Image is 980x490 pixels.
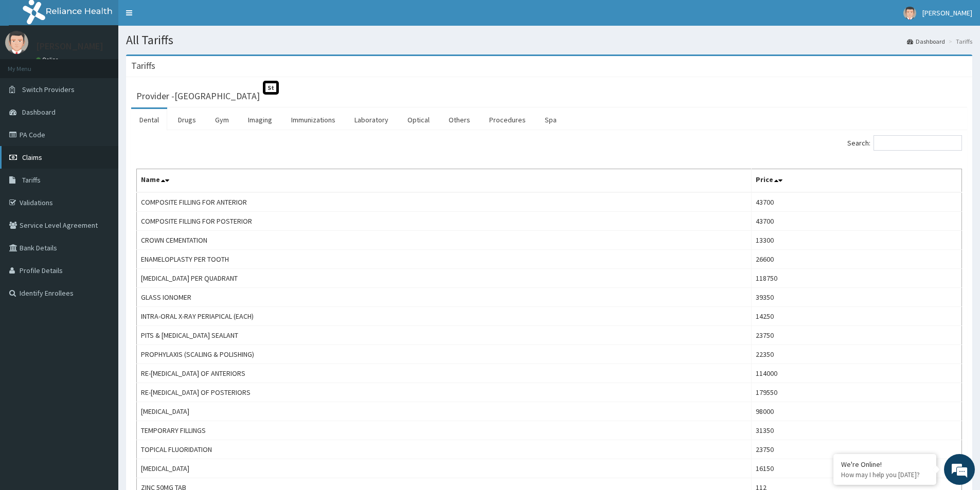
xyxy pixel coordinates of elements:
a: Drugs [170,109,204,131]
td: TOPICAL FLUORIDATION [137,440,752,459]
span: [PERSON_NAME] [922,8,972,17]
a: Laboratory [346,109,397,131]
td: 114000 [752,364,962,383]
div: We're Online! [841,460,929,469]
td: [MEDICAL_DATA] [137,459,752,478]
td: 43700 [752,192,962,212]
a: Online [36,56,61,63]
td: 31350 [752,421,962,440]
td: GLASS IONOMER [137,288,752,307]
td: 118750 [752,269,962,288]
td: 43700 [752,212,962,231]
a: Dental [131,109,167,131]
td: PROPHYLAXIS (SCALING & POLISHING) [137,345,752,364]
td: 16150 [752,459,962,478]
span: Switch Providers [22,85,75,94]
a: Optical [399,109,438,131]
img: User Image [5,31,28,54]
td: COMPOSITE FILLING FOR ANTERIOR [137,192,752,212]
th: Name [137,169,752,193]
td: 14250 [752,307,962,326]
td: COMPOSITE FILLING FOR POSTERIOR [137,212,752,231]
td: TEMPORARY FILLINGS [137,421,752,440]
td: PITS & [MEDICAL_DATA] SEALANT [137,326,752,345]
td: [MEDICAL_DATA] [137,402,752,421]
td: CROWN CEMENTATION [137,231,752,250]
td: RE-[MEDICAL_DATA] OF POSTERIORS [137,383,752,402]
p: How may I help you today? [841,470,929,479]
td: 13300 [752,231,962,250]
td: 26600 [752,250,962,269]
input: Search: [874,135,962,151]
a: Gym [207,109,237,131]
span: Dashboard [22,107,56,117]
td: 39350 [752,288,962,307]
td: RE-[MEDICAL_DATA] OF ANTERIORS [137,364,752,383]
span: Claims [22,153,42,162]
td: 23750 [752,440,962,459]
span: Tariffs [22,175,41,185]
a: Imaging [240,109,280,131]
td: INTRA-ORAL X-RAY PERIAPICAL (EACH) [137,307,752,326]
a: Procedures [481,109,534,131]
a: Spa [537,109,565,131]
a: Others [440,109,478,131]
td: 23750 [752,326,962,345]
h3: Provider - [GEOGRAPHIC_DATA] [136,92,260,101]
td: 22350 [752,345,962,364]
h3: Tariffs [131,61,155,70]
td: ENAMELOPLASTY PER TOOTH [137,250,752,269]
td: [MEDICAL_DATA] PER QUADRANT [137,269,752,288]
li: Tariffs [946,37,972,46]
a: Immunizations [283,109,344,131]
label: Search: [847,135,962,151]
span: St [263,81,279,95]
a: Dashboard [907,37,945,46]
td: 98000 [752,402,962,421]
img: User Image [903,7,916,20]
td: 179550 [752,383,962,402]
h1: All Tariffs [126,33,972,47]
th: Price [752,169,962,193]
p: [PERSON_NAME] [36,42,103,51]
